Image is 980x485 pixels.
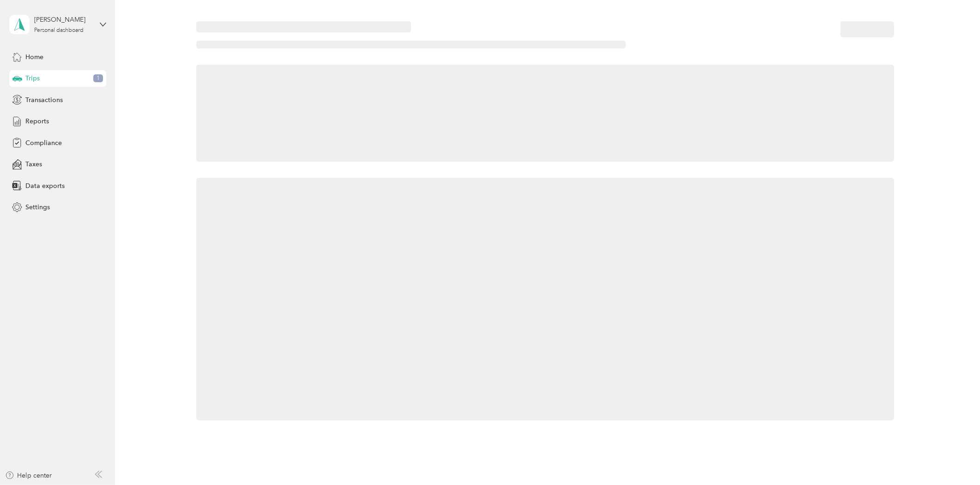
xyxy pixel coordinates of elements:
[25,181,65,191] span: Data exports
[93,74,103,83] span: 1
[25,159,42,169] span: Taxes
[25,73,40,83] span: Trips
[25,116,49,126] span: Reports
[928,433,980,485] iframe: Everlance-gr Chat Button Frame
[34,15,92,24] div: [PERSON_NAME]
[25,52,43,62] span: Home
[25,138,62,148] span: Compliance
[25,202,50,212] span: Settings
[34,28,84,33] div: Personal dashboard
[25,95,63,105] span: Transactions
[5,471,52,480] button: Help center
